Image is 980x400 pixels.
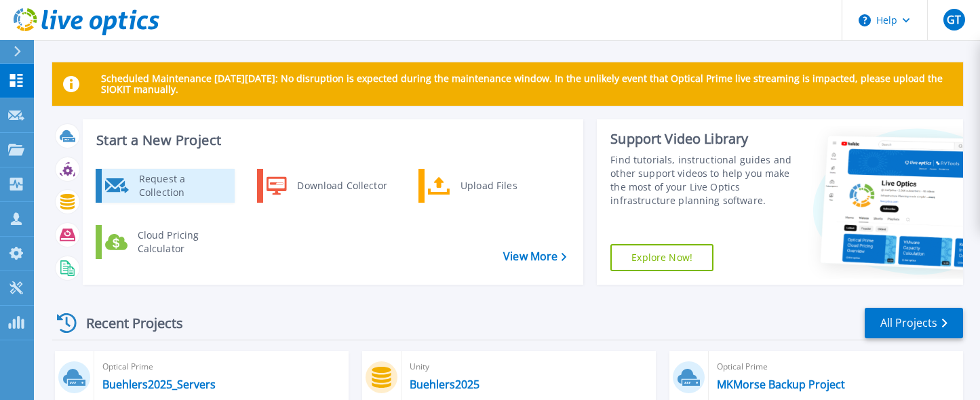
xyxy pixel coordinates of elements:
[96,169,235,203] a: Request a Collection
[454,172,554,199] div: Upload Files
[410,378,479,391] a: Buehlers2025
[101,73,952,95] p: Scheduled Maintenance [DATE][DATE]: No disruption is expected during the maintenance window. In t...
[865,308,963,338] a: All Projects
[610,153,793,207] div: Find tutorials, instructional guides and other support videos to help you make the most of your L...
[132,172,231,199] div: Request a Collection
[131,228,231,256] div: Cloud Pricing Calculator
[418,169,557,203] a: Upload Files
[410,359,648,374] span: Unity
[503,250,566,263] a: View More
[96,133,566,148] h3: Start a New Project
[102,378,216,391] a: Buehlers2025_Servers
[947,14,961,25] span: GT
[102,359,340,374] span: Optical Prime
[52,306,201,340] div: Recent Projects
[96,225,235,259] a: Cloud Pricing Calculator
[717,378,845,391] a: MKMorse Backup Project
[610,244,713,271] a: Explore Now!
[717,359,955,374] span: Optical Prime
[610,130,793,148] div: Support Video Library
[290,172,393,199] div: Download Collector
[257,169,396,203] a: Download Collector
